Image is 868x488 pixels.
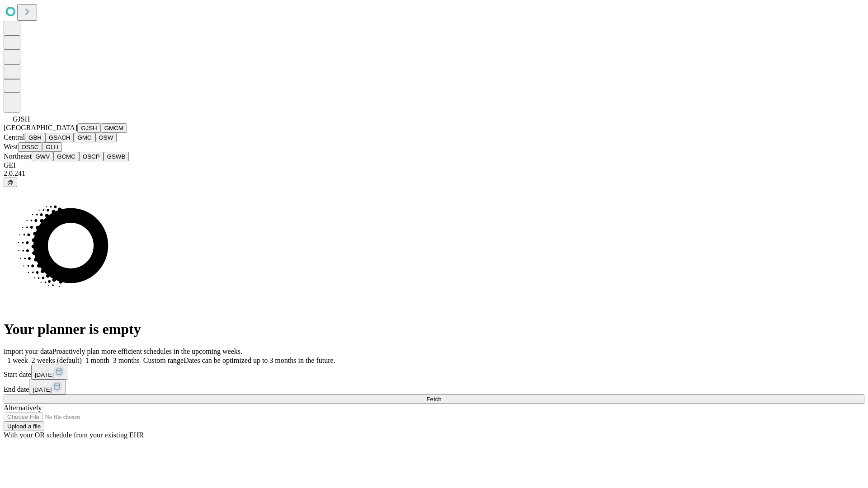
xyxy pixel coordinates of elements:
[4,404,42,412] span: Alternatively
[7,357,28,364] span: 1 week
[42,142,61,152] button: GLH
[184,357,335,364] span: Dates can be optimized up to 3 months in the future.
[113,357,140,364] span: 3 months
[101,123,127,133] button: GMCM
[143,357,184,364] span: Custom range
[4,422,44,431] button: Upload a file
[426,396,441,403] span: Fetch
[25,133,45,142] button: GBH
[45,133,74,142] button: GSACH
[4,133,25,141] span: Central
[4,321,864,338] h1: Your planner is empty
[104,152,129,161] button: GSWB
[79,152,104,161] button: OSCP
[31,365,68,380] button: [DATE]
[4,431,144,439] span: With your OR schedule from your existing EHR
[4,152,32,160] span: Northeast
[4,365,864,380] div: Start date
[4,380,864,394] div: End date
[4,143,18,150] span: West
[95,133,117,142] button: OSW
[4,178,17,187] button: @
[4,161,864,169] div: GEI
[32,152,53,161] button: GWV
[74,133,95,142] button: GMC
[53,152,79,161] button: GCMC
[7,179,14,186] span: @
[52,347,242,355] span: Proactively plan more efficient schedules in the upcoming weeks.
[85,357,109,364] span: 1 month
[13,115,30,123] span: GJSH
[35,371,54,378] span: [DATE]
[4,169,864,178] div: 2.0.241
[18,142,42,152] button: OSSC
[77,123,101,133] button: GJSH
[29,380,66,394] button: [DATE]
[33,386,52,393] span: [DATE]
[4,347,52,355] span: Import your data
[4,124,77,131] span: [GEOGRAPHIC_DATA]
[32,357,82,364] span: 2 weeks (default)
[4,394,864,404] button: Fetch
